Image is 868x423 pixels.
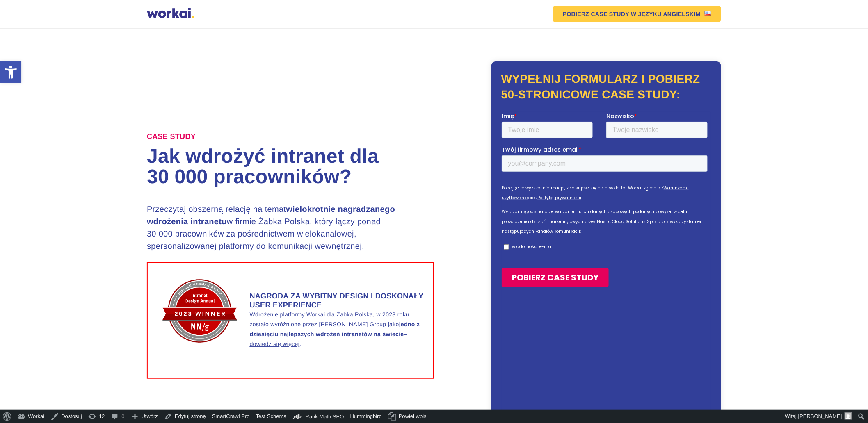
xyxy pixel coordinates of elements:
[121,410,124,423] span: 0
[147,203,405,252] h3: Przeczytaj obszerną relację na temat w firmie Żabka Polska, który łączy ponad 30 000 pracowników ...
[250,309,425,349] p: Wdrożenie platformy Workai dla Żabka Polska, w 2023 roku, zostało wyróżnione przez [PERSON_NAME] ...
[399,410,427,423] span: Powiel wpis
[782,410,855,423] a: Witaj,
[147,205,395,226] strong: wielokrotnie nagradzanego wdrożenia intranetu
[250,341,300,347] a: dowiedz się więcej
[705,11,711,16] img: US flag
[306,414,344,420] span: Rank Math SEO
[501,71,711,102] h2: Wypełnij formularz i pobierz 50-stronicowe case study:
[250,292,425,309] h4: NAGRODA ZA WYBITNY DESIGN I DOSKONAŁY USER EXPERIENCE
[290,410,347,423] a: Kokpit Rank Math
[147,132,196,141] label: CASE STUDY
[798,413,842,419] span: [PERSON_NAME]
[161,410,209,423] a: Edytuj stronę
[99,410,105,423] span: 12
[347,410,385,423] a: Hummingbird
[253,410,290,423] a: Test Schema
[553,6,721,22] a: POBIERZ CASE STUDYW JĘZYKU ANGIELSKIMUS flag
[147,146,434,187] h1: Jak wdrożyć intranet dla 30 000 pracowników?
[160,271,239,350] img: Award Image
[48,410,85,423] a: Dostosuj
[563,11,629,17] em: POBIERZ CASE STUDY
[14,410,48,423] a: Workai
[142,410,158,423] span: Utwórz
[209,410,253,423] a: SmartCrawl Pro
